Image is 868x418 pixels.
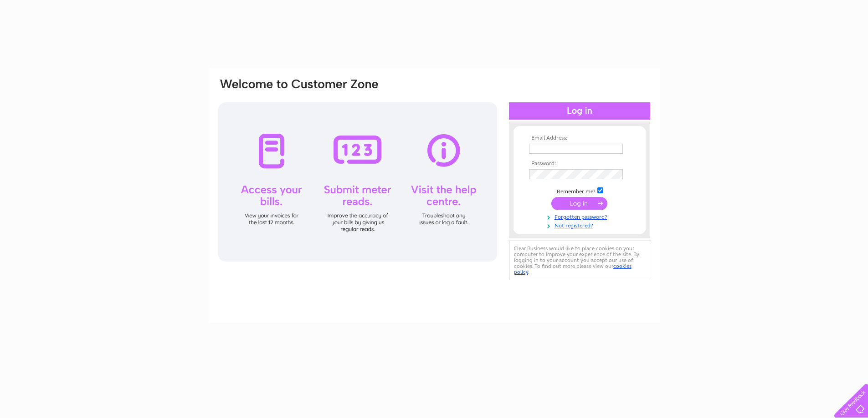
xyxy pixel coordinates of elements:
[529,212,632,221] a: Forgotten password?
[514,263,632,275] a: cookies policy
[527,135,632,141] th: Email Address:
[509,241,650,280] div: Clear Business would like to place cookies on your computer to improve your experience of the sit...
[551,197,607,210] input: Submit
[529,221,632,229] a: Not registered?
[527,186,632,195] td: Remember me?
[527,161,632,167] th: Password:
